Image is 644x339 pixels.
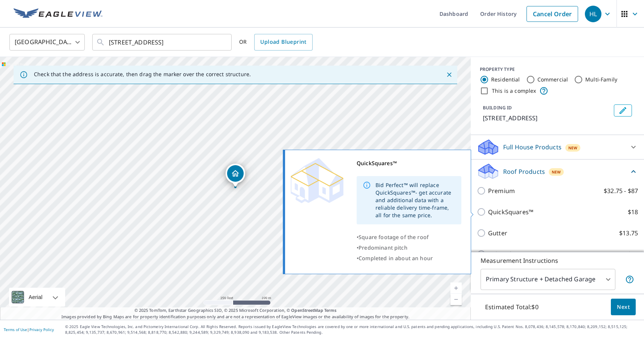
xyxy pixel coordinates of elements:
[226,164,245,187] div: Dropped pin, building 1, Residential property, 4070 Leighton Ln Frisco, TX 75034
[479,299,545,315] p: Estimated Total: $0
[491,76,520,83] label: Residential
[480,66,635,73] div: PROPERTY TYPE
[134,307,337,314] span: © 2025 TomTom, Earthstar Geographics SIO, © 2025 Microsoft Corporation, ©
[260,37,306,47] span: Upload Blueprint
[357,253,461,264] div: •
[34,71,251,78] p: Check that the address is accurate, then drag the marker over the correct structure.
[29,327,54,332] a: Privacy Policy
[65,324,640,335] p: © 2025 Eagle View Technologies, Inc. and Pictometry International Corp. All Rights Reserved. Repo...
[291,307,323,313] a: OpenStreetMap
[483,104,512,111] p: BUILDING ID
[477,163,638,180] div: Roof ProductsNew
[375,178,455,222] div: Bid Perfect™ will replace QuickSquares™- get accurate and additional data with a reliable deliver...
[614,104,632,117] button: Edit building 1
[9,32,85,53] div: [GEOGRAPHIC_DATA]
[14,8,102,20] img: EV Logo
[357,242,461,253] div: •
[488,250,525,259] p: Bid Perfect™
[357,232,461,242] div: •
[483,114,611,123] p: [STREET_ADDRESS]
[585,76,617,83] label: Multi-Family
[503,143,562,152] p: Full House Products
[488,229,507,238] p: Gutter
[537,76,568,83] label: Commercial
[488,207,533,216] p: QuickSquares™
[526,6,578,22] a: Cancel Order
[492,87,536,95] label: This is a complex
[628,207,638,216] p: $18
[357,158,461,169] div: QuickSquares™
[359,244,407,251] span: Predominant pitch
[359,233,429,241] span: Square footage of the roof
[619,229,638,238] p: $13.75
[4,327,27,332] a: Terms of Use
[444,70,454,80] button: Close
[359,255,433,262] span: Completed in about an hour
[552,169,561,175] span: New
[628,250,638,259] p: $18
[450,282,462,294] a: Current Level 17, Zoom In
[324,307,337,313] a: Terms
[239,34,313,51] div: OR
[585,6,601,22] div: HL
[450,294,462,305] a: Current Level 17, Zoom Out
[604,186,638,195] p: $32.75 - $87
[617,302,630,312] span: Next
[477,138,638,156] div: Full House ProductsNew
[109,32,216,53] input: Search by address or latitude-longitude
[26,288,45,307] div: Aerial
[503,167,545,176] p: Roof Products
[481,256,634,265] p: Measurement Instructions
[9,288,65,307] div: Aerial
[254,34,312,51] a: Upload Blueprint
[611,299,636,316] button: Next
[488,186,515,195] p: Premium
[625,275,634,284] span: Your report will include the primary structure and a detached garage if one exists.
[481,269,615,290] div: Primary Structure + Detached Garage
[4,327,54,332] p: |
[568,145,577,151] span: New
[291,158,343,203] img: Premium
